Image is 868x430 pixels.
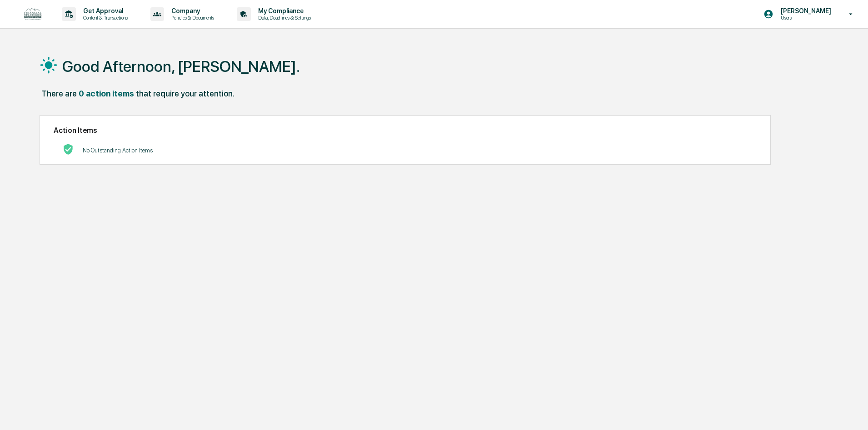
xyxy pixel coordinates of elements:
[773,7,836,15] p: [PERSON_NAME]
[79,89,134,98] div: 0 action items
[251,7,315,15] p: My Compliance
[83,147,153,154] p: No Outstanding Action Items
[76,15,132,21] p: Content & Transactions
[136,89,234,98] div: that require your attention.
[22,6,44,23] img: logo
[164,7,219,15] p: Company
[76,7,132,15] p: Get Approval
[62,57,300,76] h1: Good Afternoon, [PERSON_NAME].
[773,15,836,21] p: Users
[63,144,74,155] img: No Actions logo
[164,15,219,21] p: Policies & Documents
[251,15,315,21] p: Data, Deadlines & Settings
[41,89,77,98] div: There are
[54,126,757,135] h2: Action Items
